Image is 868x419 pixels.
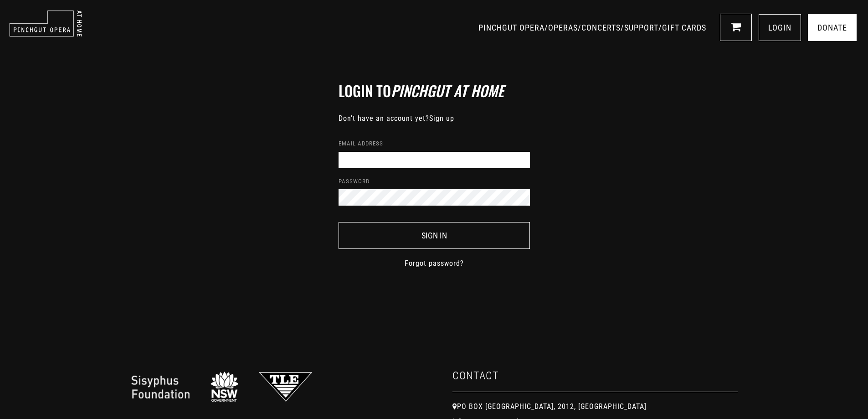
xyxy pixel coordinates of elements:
span: / / / / [478,23,709,32]
a: Donate [808,14,857,41]
i: Pinchgut At Home [391,80,504,101]
a: CONCERTS [581,23,621,32]
img: Website%20logo%20footer%20v3.png [130,369,313,404]
a: Sign up [429,114,454,123]
label: Password [339,177,370,186]
h4: Contact [452,369,738,392]
button: Sign In [339,222,530,249]
a: OPERAS [548,23,578,32]
a: Forgot password? [405,258,464,269]
a: SUPPORT [624,23,658,32]
img: pinchgut_at_home_negative_logo.svg [9,10,82,37]
a: GIFT CARDS [662,23,706,32]
p: PO BOX [GEOGRAPHIC_DATA], 2012, [GEOGRAPHIC_DATA] [452,401,738,412]
label: Email address [339,139,383,148]
a: LOGIN [759,14,801,41]
h2: Login to [339,82,530,99]
a: PINCHGUT OPERA [478,23,544,32]
p: Don't have an account yet? [339,113,530,124]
